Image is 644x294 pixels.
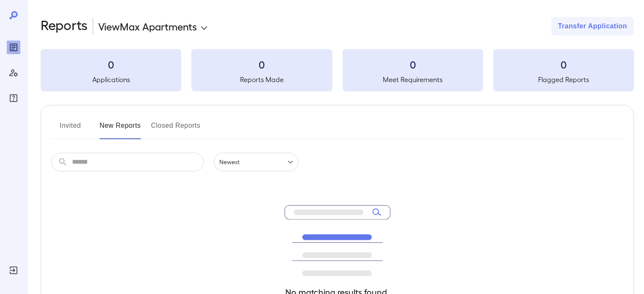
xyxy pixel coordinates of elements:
[151,119,201,139] button: Closed Reports
[493,58,634,71] h3: 0
[41,58,181,71] h3: 0
[191,74,332,85] h5: Reports Made
[343,58,483,71] h3: 0
[41,49,634,91] summary: 0Applications0Reports Made0Meet Requirements0Flagged Reports
[493,74,634,85] h5: Flagged Reports
[551,17,634,36] button: Transfer Application
[343,74,483,85] h5: Meet Requirements
[7,41,20,54] div: Reports
[7,66,20,80] div: Manage Users
[41,17,88,36] h2: Reports
[98,19,197,33] p: ViewMax Apartments
[7,91,20,105] div: FAQ
[214,153,299,171] div: Newest
[191,58,332,71] h3: 0
[51,119,89,139] button: Invited
[100,119,141,139] button: New Reports
[41,74,181,85] h5: Applications
[7,264,20,277] div: Log Out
